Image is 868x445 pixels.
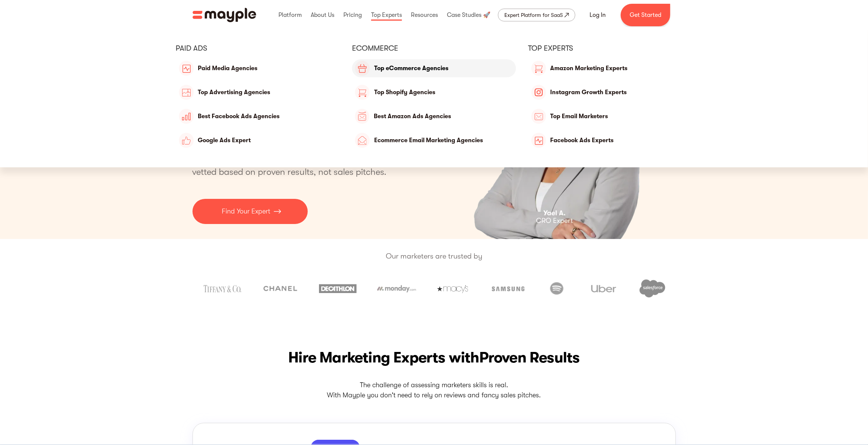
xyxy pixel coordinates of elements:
[621,4,670,26] a: Get Started
[409,3,440,27] div: Resources
[479,349,580,366] span: Proven Results
[193,8,256,22] img: Mayple logo
[528,44,692,53] div: Top Experts
[504,11,563,20] div: Expert Platform for SaaS
[176,44,340,53] div: PAID ADS
[581,6,615,24] a: Log In
[193,199,308,224] a: Find Your Expert
[193,380,676,400] p: The challenge of assessing marketers skills is real. With Mayple you don't need to rely on review...
[193,8,256,22] a: home
[341,3,364,27] div: Pricing
[277,3,304,27] div: Platform
[498,9,575,21] a: Expert Platform for SaaS
[352,44,516,53] div: eCommerce
[369,3,404,27] div: Top Experts
[193,347,676,368] h2: Hire Marketing Experts with
[222,206,271,216] p: Find Your Expert
[309,3,336,27] div: About Us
